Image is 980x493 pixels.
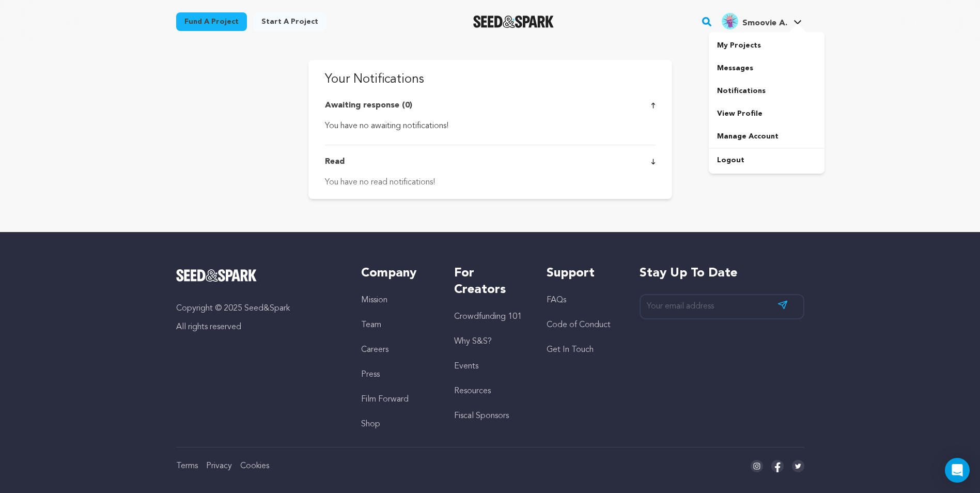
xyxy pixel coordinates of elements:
a: Terms [176,462,198,470]
img: Seed&Spark Logo [176,269,257,282]
a: Shop [361,420,380,428]
p: Copyright © 2025 Seed&Spark [176,302,341,315]
a: Crowdfunding 101 [454,313,522,321]
a: Start a project [253,12,326,31]
p: Read [325,156,345,168]
a: Cookies [240,462,269,470]
h5: Support [547,265,618,282]
a: Fiscal Sponsors [454,412,509,420]
h5: Company [361,265,433,282]
div: You have no awaiting notifications! [325,120,656,132]
div: Open Intercom Messenger [945,458,970,483]
a: Logout [709,149,825,172]
a: Notifications [709,80,825,102]
a: Press [361,371,380,379]
a: Careers [361,346,388,354]
a: Messages [709,57,825,80]
span: Smoovie A.'s Profile [720,11,804,33]
a: Seed&Spark Homepage [176,269,341,282]
img: Seed&Spark Logo Dark Mode [473,16,554,28]
a: Seed&Spark Homepage [473,16,554,28]
h5: For Creators [454,265,526,298]
a: Manage Account [709,125,825,148]
p: All rights reserved [176,321,341,333]
a: Mission [361,296,387,304]
input: Your email address [640,294,804,319]
a: Film Forward [361,395,409,404]
a: Team [361,321,381,329]
a: FAQs [547,296,566,304]
span: Smoovie A. [742,19,787,27]
a: Privacy [206,462,232,470]
h5: Stay up to date [640,265,804,282]
a: Code of Conduct [547,321,611,329]
a: Why S&S? [454,337,492,346]
a: Events [454,362,478,371]
a: Smoovie A.'s Profile [720,11,804,29]
p: Awaiting response (0) [325,99,412,112]
a: View Profile [709,102,825,125]
a: My Projects [709,34,825,57]
a: Fund a project [176,12,247,31]
img: 3e4a48f477ea2e1c.jpg [722,13,738,29]
a: Get In Touch [547,346,594,354]
div: You have no read notifications! [325,176,656,189]
a: Resources [454,387,491,395]
p: Your Notifications [325,70,656,89]
div: Smoovie A.'s Profile [722,13,787,29]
